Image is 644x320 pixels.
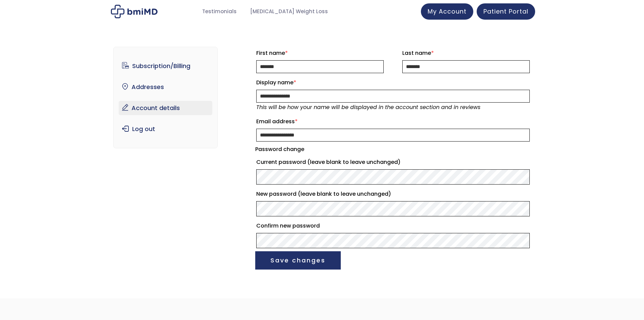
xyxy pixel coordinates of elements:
[195,5,243,18] a: Testimonials
[256,116,530,127] label: Email address
[428,7,467,16] span: My Account
[255,251,341,270] button: Save changes
[477,3,535,20] a: Patient Portal
[250,8,328,16] span: [MEDICAL_DATA] Weight Loss
[119,101,212,115] a: Account details
[256,48,384,59] label: First name
[113,47,218,148] nav: Account pages
[402,48,530,59] label: Last name
[256,103,480,111] em: This will be how your name will be displayed in the account section and in reviews
[256,220,530,231] label: Confirm new password
[255,145,304,154] legend: Password change
[243,5,335,18] a: [MEDICAL_DATA] Weight Loss
[119,80,212,94] a: Addresses
[256,157,530,168] label: Current password (leave blank to leave unchanged)
[119,122,212,136] a: Log out
[202,8,237,16] span: Testimonials
[421,3,473,20] a: My Account
[256,77,530,88] label: Display name
[119,59,212,73] a: Subscription/Billing
[256,189,530,199] label: New password (leave blank to leave unchanged)
[111,5,158,18] img: My account
[483,7,528,16] span: Patient Portal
